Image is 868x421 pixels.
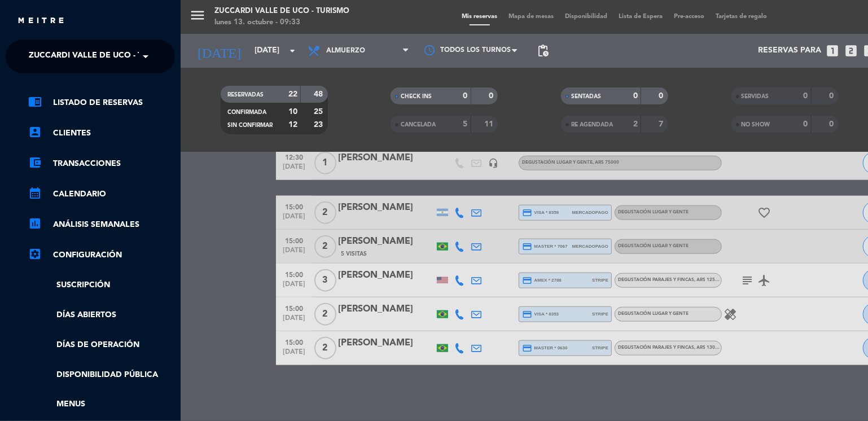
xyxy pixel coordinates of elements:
a: Suscripción [28,279,175,292]
i: settings_applications [28,247,42,261]
i: calendar_month [28,186,42,200]
a: account_boxClientes [28,126,175,140]
a: calendar_monthCalendario [28,187,175,201]
span: Zuccardi Valle de Uco - Turismo [29,45,174,68]
a: chrome_reader_modeListado de Reservas [28,96,175,109]
a: Configuración [28,248,175,262]
a: account_balance_walletTransacciones [28,157,175,170]
i: account_balance_wallet [28,156,42,169]
a: Días abiertos [28,309,175,322]
img: MEITRE [17,17,65,25]
i: assessment [28,217,42,230]
i: chrome_reader_mode [28,95,42,108]
i: account_box [28,125,42,139]
a: assessmentANÁLISIS SEMANALES [28,218,175,231]
a: Menus [28,398,175,411]
a: Días de Operación [28,339,175,352]
a: Disponibilidad pública [28,369,175,381]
